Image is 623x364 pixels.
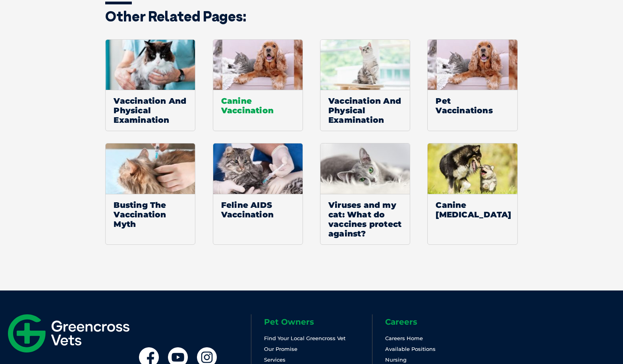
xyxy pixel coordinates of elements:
[320,39,410,132] a: Vaccination And Physical Examination
[105,143,195,245] a: Busting The Vaccination Myth
[106,90,195,131] span: Vaccination And Physical Examination
[320,143,410,245] a: Viruses and my cat: What do vaccines protect against?
[264,346,297,352] a: Our Promise
[213,143,303,194] img: Kitten Vaccinations
[427,39,517,132] a: Pet Vaccinations
[213,90,303,121] span: Canine Vaccination
[264,335,345,341] a: Find Your Local Greencross Vet
[428,194,517,225] span: Canine [MEDICAL_DATA]
[264,356,285,363] a: Services
[213,39,303,132] a: Canine Vaccination
[385,318,494,326] h6: Careers
[264,318,372,326] h6: Pet Owners
[106,194,195,235] span: Busting The Vaccination Myth
[320,143,410,194] img: Cat dental check
[320,90,410,131] span: Vaccination And Physical Examination
[428,90,517,121] span: Pet Vaccinations
[213,143,303,245] a: Feline AIDS Vaccination
[385,335,423,341] a: Careers Home
[427,143,517,245] a: Default ThumbnailCanine [MEDICAL_DATA]
[428,143,517,194] img: Default Thumbnail
[213,194,303,225] span: Feline AIDS Vaccination
[105,9,518,23] h3: Other related pages:
[320,194,410,244] span: Viruses and my cat: What do vaccines protect against?
[385,356,407,363] a: Nursing
[105,39,195,132] a: Vaccination And Physical Examination
[385,346,436,352] a: Available Positions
